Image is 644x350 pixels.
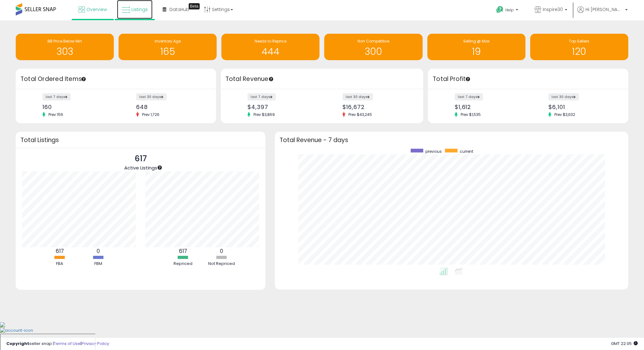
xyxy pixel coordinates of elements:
[327,46,419,57] h1: 300
[136,104,205,110] div: 648
[20,138,261,142] h3: Total Listings
[586,6,623,13] span: Hi [PERSON_NAME]
[569,38,589,44] span: Top Sellers
[250,112,278,117] span: Prev: $3,869
[430,46,522,57] h1: 19
[81,76,86,82] div: Tooltip anchor
[119,34,217,60] a: Inventory Age 165
[548,104,617,110] div: $6,101
[551,112,578,117] span: Prev: $3,632
[97,247,100,255] b: 0
[20,75,211,83] h3: Total Ordered Items
[47,38,82,44] span: BB Price Below Min
[345,112,375,117] span: Prev: $43,245
[460,149,473,154] span: current
[19,46,111,57] h1: 303
[425,149,442,154] span: previous
[548,93,579,100] label: last 30 days
[342,104,412,110] div: $16,672
[505,7,514,13] span: Help
[465,76,471,82] div: Tooltip anchor
[280,138,624,142] h3: Total Revenue - 7 days
[225,46,316,57] h1: 444
[16,34,114,60] a: BB Price Below Min 303
[164,261,202,267] div: Repriced
[268,76,274,82] div: Tooltip anchor
[203,261,241,267] div: Not Repriced
[358,38,389,44] span: Non Competitive
[225,75,419,83] h3: Total Revenue
[455,104,524,110] div: $1,612
[496,6,504,14] i: Get Help
[139,112,163,117] span: Prev: 1,726
[342,93,373,100] label: last 30 days
[169,6,189,13] span: DataHub
[533,46,625,57] h1: 120
[255,38,286,44] span: Needs to Reprice
[155,38,181,44] span: Inventory Age
[189,3,200,9] div: Tooltip anchor
[433,75,624,83] h3: Total Profit
[157,165,163,170] div: Tooltip anchor
[136,93,167,100] label: last 30 days
[324,34,422,60] a: Non Competitive 300
[455,93,483,100] label: last 7 days
[124,164,157,171] span: Active Listings
[42,104,111,110] div: 160
[41,261,79,267] div: FBA
[221,34,319,60] a: Needs to Reprice 444
[80,261,117,267] div: FBM
[220,247,223,255] b: 0
[86,6,107,13] span: Overview
[131,6,148,13] span: Listings
[491,1,525,20] a: Help
[56,247,64,255] b: 617
[577,6,628,20] a: Hi [PERSON_NAME]
[42,93,71,100] label: last 7 days
[543,6,563,13] span: Inspire30
[247,93,276,100] label: last 7 days
[122,46,214,57] h1: 165
[530,34,628,60] a: Top Sellers 120
[124,153,157,165] p: 617
[179,247,187,255] b: 617
[458,112,484,117] span: Prev: $1,535
[45,112,66,117] span: Prev: 156
[427,34,525,60] a: Selling @ Max 19
[463,38,490,44] span: Selling @ Max
[247,104,317,110] div: $4,397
